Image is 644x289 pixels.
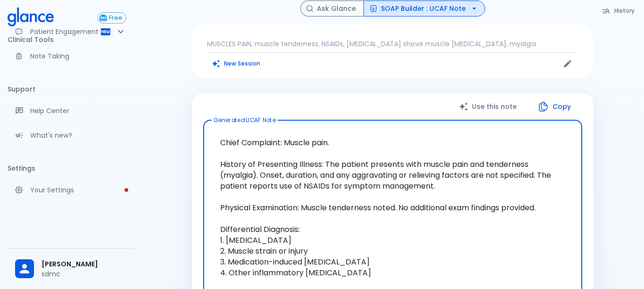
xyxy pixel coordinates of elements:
[41,259,126,269] span: [PERSON_NAME]
[8,157,134,180] li: Settings
[214,116,276,124] label: Generated UCAF Note
[98,12,134,24] a: Click to view or change your subscription
[41,269,126,279] p: sdmc
[8,100,134,121] a: Get help from our support team
[8,125,134,146] div: Recent updates and feature releases
[98,12,126,24] button: Free
[528,97,582,116] button: Copy
[561,57,575,71] button: Edit
[30,106,126,116] p: Help Center
[8,253,134,285] div: [PERSON_NAME]sdmc
[30,51,126,61] p: Note Taking
[30,131,126,140] p: What's new?
[8,28,134,51] li: Clinical Tools
[597,4,640,17] button: History
[8,46,134,66] a: Advanced note-taking
[30,185,126,195] p: Your Settings
[300,0,364,17] button: Ask Glance
[449,97,528,116] button: Use this note
[207,57,266,70] button: Clears all inputs and results.
[8,180,134,200] a: Please complete account setup
[363,0,485,17] button: SOAP Builder : UCAF Note
[106,15,126,22] span: Free
[8,78,134,100] li: Support
[207,39,578,49] p: MUSCLES PAIN, muscle tenderness, NSAIDs, [MEDICAL_DATA] shows muscle [MEDICAL_DATA], myalgia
